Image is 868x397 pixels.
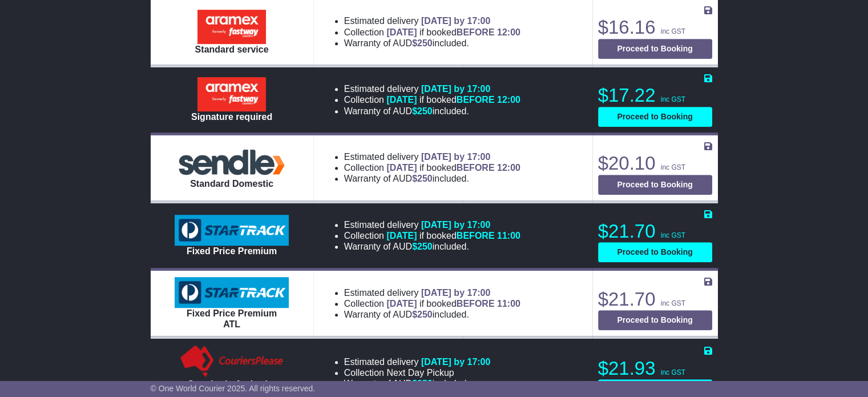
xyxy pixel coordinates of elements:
span: if booked [386,27,520,37]
span: inc GST [661,27,685,35]
span: if booked [386,299,520,308]
button: Proceed to Booking [598,107,712,127]
li: Collection [344,298,520,309]
li: Collection [344,27,520,38]
span: Next Day Pickup [386,368,454,378]
span: 250 [417,38,433,48]
span: [DATE] [386,231,417,240]
img: Aramex: Standard service [197,10,266,44]
span: inc GST [661,95,685,103]
span: [DATE] by 17:00 [421,84,491,94]
span: Standard Domestic [190,179,273,189]
li: Collection [344,94,520,105]
li: Collection [344,162,520,173]
span: $ [412,379,433,388]
span: 250 [417,242,433,251]
span: inc GST [661,231,685,239]
li: Collection [344,230,520,241]
li: Estimated delivery [344,151,520,162]
span: BEFORE [457,27,495,37]
p: $21.70 [598,288,712,311]
button: Proceed to Booking [598,175,712,195]
span: 12:00 [497,27,520,37]
img: StarTrack: Fixed Price Premium [175,215,289,246]
span: $ [412,106,433,116]
span: Fixed Price Premium [187,246,277,256]
span: © One World Courier 2025. All rights reserved. [151,384,316,393]
span: [DATE] by 17:00 [421,357,491,367]
span: 250 [417,379,433,388]
span: inc GST [661,368,685,376]
span: [DATE] [386,27,417,37]
span: if booked [386,231,520,240]
img: Sendle: Standard Domestic [175,146,289,178]
li: Collection [344,367,491,378]
span: BEFORE [457,163,495,173]
li: Estimated delivery [344,219,520,230]
li: Warranty of AUD included. [344,106,520,117]
button: Proceed to Booking [598,310,712,330]
p: $21.93 [598,357,712,380]
p: $17.22 [598,84,712,107]
li: Estimated delivery [344,83,520,94]
span: 250 [417,174,433,183]
span: $ [412,38,433,48]
span: [DATE] by 17:00 [421,16,491,26]
span: 12:00 [497,163,520,173]
img: Aramex: Signature required [197,77,266,111]
span: [DATE] [386,299,417,308]
li: Estimated delivery [344,287,520,298]
li: Warranty of AUD included. [344,38,520,49]
span: [DATE] [386,95,417,105]
li: Estimated delivery [344,15,520,26]
span: Signature required [191,112,272,122]
li: Warranty of AUD included. [344,173,520,184]
span: $ [412,242,433,251]
span: $ [412,310,433,319]
span: [DATE] by 17:00 [421,288,491,298]
span: 11:00 [497,299,520,308]
span: [DATE] by 17:00 [421,220,491,230]
li: Warranty of AUD included. [344,309,520,320]
span: [DATE] [386,163,417,173]
li: Warranty of AUD included. [344,241,520,252]
li: Warranty of AUD included. [344,378,491,389]
button: Proceed to Booking [598,242,712,262]
button: Proceed to Booking [598,39,712,59]
p: $20.10 [598,152,712,175]
p: $21.70 [598,220,712,243]
span: 250 [417,106,433,116]
span: $ [412,174,433,183]
span: BEFORE [457,231,495,240]
span: 11:00 [497,231,520,240]
span: 12:00 [497,95,520,105]
p: $16.16 [598,16,712,39]
span: 250 [417,310,433,319]
span: BEFORE [457,95,495,105]
span: inc GST [661,163,685,171]
span: Fixed Price Premium ATL [187,308,277,329]
img: Couriers Please: Standard - Authority to Leave [178,344,286,379]
span: BEFORE [457,299,495,308]
span: if booked [386,163,520,173]
span: inc GST [661,299,685,307]
span: if booked [386,95,520,105]
span: Standard service [195,45,269,54]
span: [DATE] by 17:00 [421,152,491,162]
img: StarTrack: Fixed Price Premium ATL [175,277,289,308]
li: Estimated delivery [344,356,491,367]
